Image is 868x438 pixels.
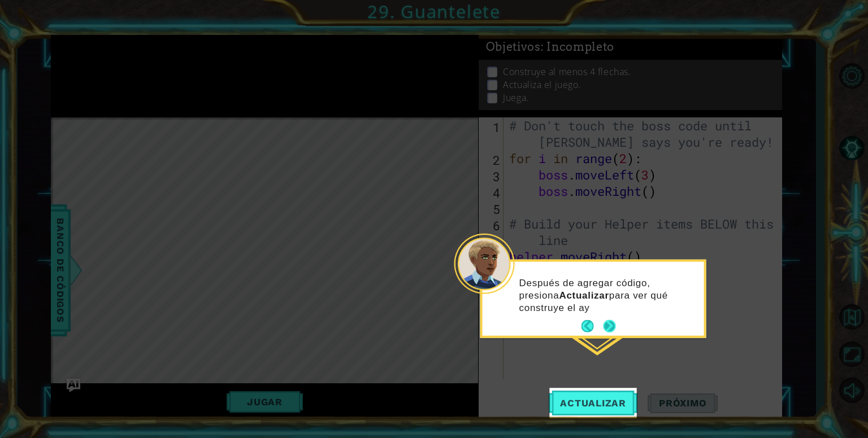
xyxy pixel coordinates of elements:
strong: Actualizar [559,290,609,300]
p: Después de agregar código, presiona para ver qué construye el ay [519,277,696,314]
button: Next [604,320,616,332]
button: Actualizar [549,388,637,418]
span: Actualizar [549,397,637,409]
button: Back [581,320,604,332]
